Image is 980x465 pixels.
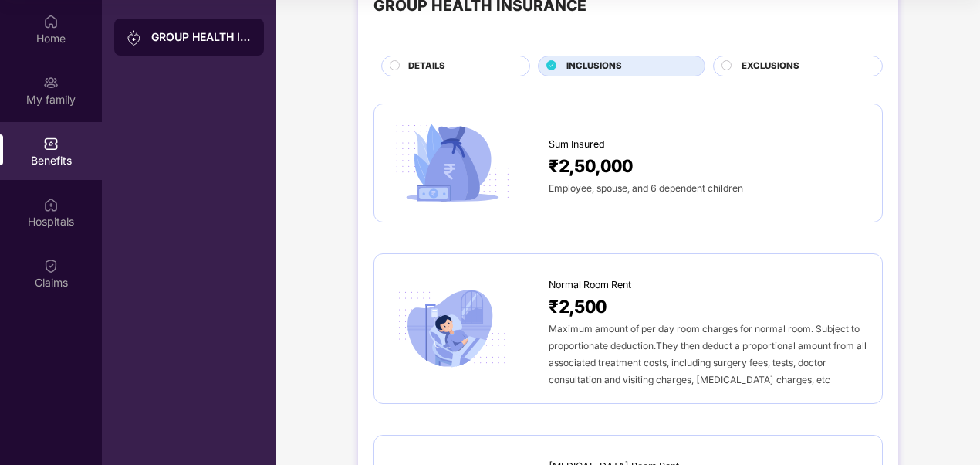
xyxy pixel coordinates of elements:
img: svg+xml;base64,PHN2ZyB3aWR0aD0iMjAiIGhlaWdodD0iMjAiIHZpZXdCb3g9IjAgMCAyMCAyMCIgZmlsbD0ibm9uZSIgeG... [127,30,142,46]
span: Employee, spouse, and 6 dependent children [549,182,743,194]
span: ₹2,50,000 [549,152,633,179]
span: INCLUSIONS [566,59,622,73]
img: svg+xml;base64,PHN2ZyBpZD0iQmVuZWZpdHMiIHhtbG5zPSJodHRwOi8vd3d3LnczLm9yZy8yMDAwL3N2ZyIgd2lkdGg9Ij... [43,136,59,151]
img: svg+xml;base64,PHN2ZyB3aWR0aD0iMjAiIGhlaWdodD0iMjAiIHZpZXdCb3g9IjAgMCAyMCAyMCIgZmlsbD0ibm9uZSIgeG... [43,75,59,90]
img: svg+xml;base64,PHN2ZyBpZD0iQ2xhaW0iIHhtbG5zPSJodHRwOi8vd3d3LnczLm9yZy8yMDAwL3N2ZyIgd2lkdGg9IjIwIi... [43,258,59,273]
span: EXCLUSIONS [742,59,799,73]
img: icon [390,120,515,207]
span: ₹2,500 [549,293,607,320]
img: svg+xml;base64,PHN2ZyBpZD0iSG9zcGl0YWxzIiB4bWxucz0iaHR0cDovL3d3dy53My5vcmcvMjAwMC9zdmciIHdpZHRoPS... [43,197,59,212]
span: DETAILS [408,59,445,73]
span: Normal Room Rent [549,277,631,293]
img: icon [390,285,515,372]
img: svg+xml;base64,PHN2ZyBpZD0iSG9tZSIgeG1sbnM9Imh0dHA6Ly93d3cudzMub3JnLzIwMDAvc3ZnIiB3aWR0aD0iMjAiIG... [43,14,59,29]
span: Sum Insured [549,137,605,152]
span: Maximum amount of per day room charges for normal room. Subject to proportionate deduction.They t... [549,323,867,385]
div: GROUP HEALTH INSURANCE [151,29,252,45]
